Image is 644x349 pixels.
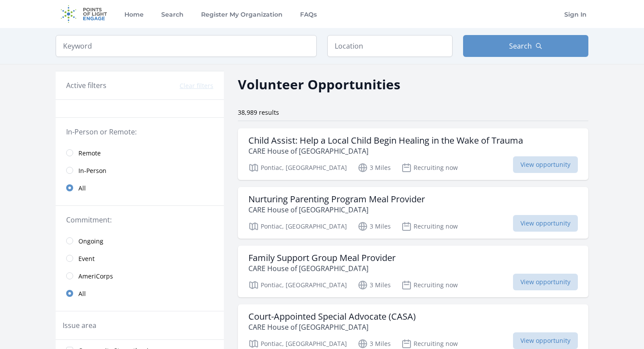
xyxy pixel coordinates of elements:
a: Nurturing Parenting Program Meal Provider CARE House of [GEOGRAPHIC_DATA] Pontiac, [GEOGRAPHIC_DA... [238,187,588,239]
span: All [78,184,86,193]
span: Search [509,41,532,51]
p: 3 Miles [357,280,391,290]
p: CARE House of [GEOGRAPHIC_DATA] [248,204,425,215]
a: Event [56,250,224,267]
span: Event [78,254,95,263]
p: Recruiting now [401,162,458,173]
button: Clear filters [180,81,213,90]
span: View opportunity [513,215,578,232]
p: Pontiac, [GEOGRAPHIC_DATA] [248,221,347,232]
span: 38,989 results [238,108,279,116]
a: All [56,285,224,302]
span: All [78,289,86,298]
p: 3 Miles [357,338,391,349]
span: View opportunity [513,332,578,349]
h2: Volunteer Opportunities [238,74,400,94]
p: 3 Miles [357,221,391,232]
span: AmeriCorps [78,272,113,281]
legend: Commitment: [66,215,213,225]
button: Search [463,35,588,57]
a: Family Support Group Meal Provider CARE House of [GEOGRAPHIC_DATA] Pontiac, [GEOGRAPHIC_DATA] 3 M... [238,246,588,297]
a: Remote [56,144,224,162]
h3: Family Support Group Meal Provider [248,253,396,263]
p: Pontiac, [GEOGRAPHIC_DATA] [248,162,347,173]
input: Location [327,35,453,57]
span: Remote [78,149,101,158]
span: View opportunity [513,156,578,173]
input: Keyword [56,35,317,57]
p: CARE House of [GEOGRAPHIC_DATA] [248,263,396,274]
span: In-Person [78,166,106,175]
a: Child Assist: Help a Local Child Begin Healing in the Wake of Trauma CARE House of [GEOGRAPHIC_DA... [238,128,588,180]
a: AmeriCorps [56,267,224,285]
a: In-Person [56,162,224,179]
h3: Court-Appointed Special Advocate (CASA) [248,311,416,322]
p: Recruiting now [401,338,458,349]
h3: Nurturing Parenting Program Meal Provider [248,194,425,204]
p: Pontiac, [GEOGRAPHIC_DATA] [248,338,347,349]
p: Recruiting now [401,280,458,290]
p: Recruiting now [401,221,458,232]
h3: Active filters [66,80,106,91]
p: 3 Miles [357,162,391,173]
legend: In-Person or Remote: [66,127,213,137]
a: All [56,179,224,197]
a: Ongoing [56,232,224,250]
legend: Issue area [63,320,96,331]
span: View opportunity [513,274,578,290]
span: Ongoing [78,237,103,246]
h3: Child Assist: Help a Local Child Begin Healing in the Wake of Trauma [248,135,523,146]
p: Pontiac, [GEOGRAPHIC_DATA] [248,280,347,290]
p: CARE House of [GEOGRAPHIC_DATA] [248,322,416,332]
p: CARE House of [GEOGRAPHIC_DATA] [248,146,523,156]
